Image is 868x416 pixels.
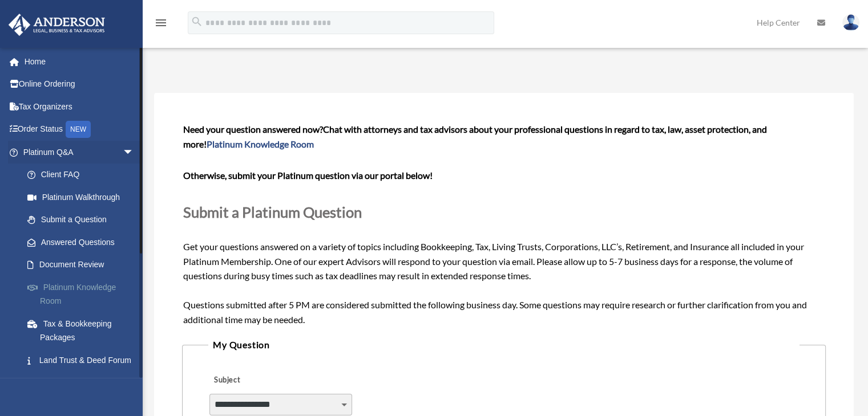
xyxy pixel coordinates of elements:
img: Anderson Advisors Platinum Portal [5,14,108,36]
span: Chat with attorneys and tax advisors about your professional questions in regard to tax, law, ass... [183,124,767,149]
a: Tax Organizers [8,95,151,118]
span: Need your question answered now? [183,124,323,134]
a: Platinum Knowledge Room [207,138,314,149]
span: arrow_drop_down [123,141,146,164]
div: NEW [66,121,91,138]
a: Home [8,50,151,73]
a: Online Ordering [8,73,151,96]
label: Subject [209,373,318,389]
img: User Pic [842,14,859,31]
b: Otherwise, submit your Platinum question via our portal below! [183,170,433,181]
a: Document Review [16,254,151,276]
a: Portal Feedback [16,372,151,394]
a: Platinum Walkthrough [16,186,151,209]
a: Tax & Bookkeeping Packages [16,312,151,349]
legend: My Question [208,337,800,353]
i: menu [154,16,168,30]
a: Platinum Q&Aarrow_drop_down [8,141,151,164]
a: Land Trust & Deed Forum [16,349,151,372]
i: search [191,15,203,28]
a: Order StatusNEW [8,118,151,141]
a: Submit a Question [16,209,146,231]
a: Answered Questions [16,231,151,254]
span: Get your questions answered on a variety of topics including Bookkeeping, Tax, Living Trusts, Cor... [183,124,825,325]
span: Submit a Platinum Question [183,203,362,221]
a: Client FAQ [16,164,151,186]
a: menu [154,20,168,30]
a: Platinum Knowledge Room [16,276,151,312]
